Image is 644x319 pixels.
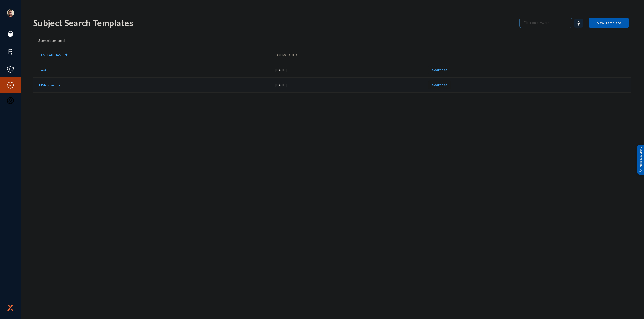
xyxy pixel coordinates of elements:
[275,62,428,77] td: [DATE]
[639,169,642,172] img: help_support.svg
[275,77,428,92] td: [DATE]
[432,68,447,72] span: Searches
[39,53,63,57] div: Template Name
[432,83,447,87] span: Searches
[7,66,14,73] img: icon-policies.svg
[7,30,14,38] img: icon-sources.svg
[38,38,40,43] b: 2
[7,9,14,17] img: 4ef91cf57f1b271062fbd3b442c6b465
[39,83,60,87] a: DSR Erasure
[39,68,47,72] a: test
[33,18,514,28] div: Subject Search Templates
[275,48,428,62] th: Last Modified
[524,19,568,26] input: Filter on keywords
[428,65,451,74] button: Searches
[428,80,451,89] button: Searches
[7,97,14,104] img: icon-oauth.svg
[637,144,644,174] div: Help & Support
[597,21,621,25] span: New Template
[7,48,14,55] img: icon-elements.svg
[7,81,14,89] img: icon-compliance.svg
[589,18,629,28] button: New Template
[33,38,631,43] div: templates total
[39,53,275,57] div: Template Name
